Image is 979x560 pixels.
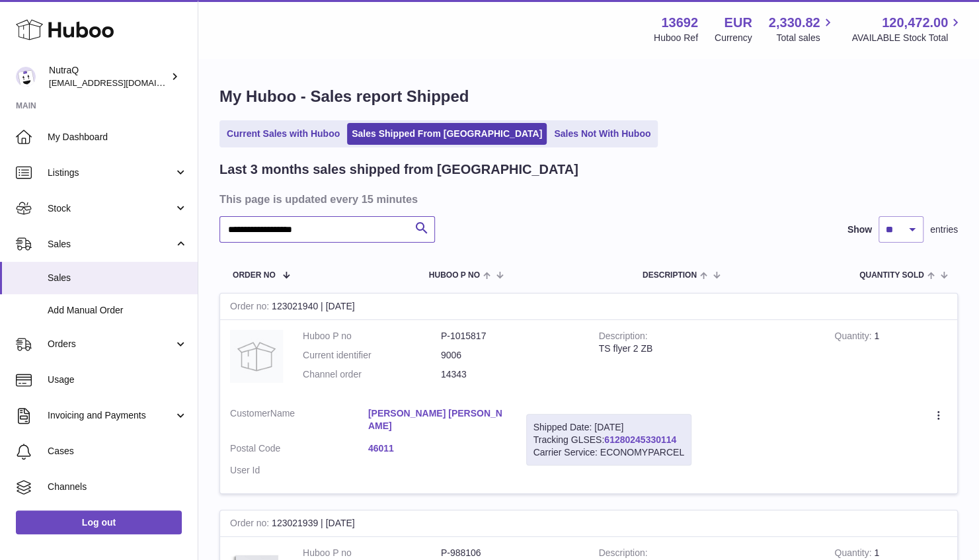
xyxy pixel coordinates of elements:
[930,223,958,236] span: entries
[303,368,441,381] dt: Channel order
[303,330,441,342] dt: Huboo P no
[16,510,182,534] a: Log out
[303,349,441,362] dt: Current identifier
[769,14,836,44] a: 2,330.82 Total sales
[222,123,344,145] a: Current Sales with Huboo
[48,272,188,284] span: Sales
[220,294,957,320] div: 123021940 | [DATE]
[48,131,188,143] span: My Dashboard
[604,434,676,445] a: 61280245330114
[230,518,272,532] strong: Order no
[48,374,188,386] span: Usage
[230,330,283,383] img: no-photo.jpg
[48,445,188,458] span: Cases
[533,446,684,459] div: Carrier Service: ECONOMYPARCEL
[851,14,963,44] a: 120,472.00 AVAILABLE Stock Total
[654,32,698,44] div: Huboo Ref
[441,547,579,559] dd: P-988106
[233,271,276,280] span: Order No
[230,442,368,458] dt: Postal Code
[219,192,955,206] h3: This page is updated every 15 minutes
[882,14,948,32] span: 120,472.00
[49,64,168,89] div: NutraQ
[599,342,815,355] div: TS flyer 2 ZB
[49,77,194,88] span: [EMAIL_ADDRESS][DOMAIN_NAME]
[48,409,174,422] span: Invoicing and Payments
[834,331,874,344] strong: Quantity
[48,338,174,350] span: Orders
[599,331,648,344] strong: Description
[715,32,752,44] div: Currency
[441,349,579,362] dd: 9006
[441,368,579,381] dd: 14343
[219,86,958,107] h1: My Huboo - Sales report Shipped
[303,547,441,559] dt: Huboo P no
[48,167,174,179] span: Listings
[824,320,957,397] td: 1
[441,330,579,342] dd: P-1015817
[776,32,835,44] span: Total sales
[526,414,691,466] div: Tracking GLSES:
[859,271,924,280] span: Quantity Sold
[220,510,957,537] div: 123021939 | [DATE]
[368,442,506,455] a: 46011
[48,202,174,215] span: Stock
[661,14,698,32] strong: 13692
[533,421,684,434] div: Shipped Date: [DATE]
[230,301,272,315] strong: Order no
[724,14,752,32] strong: EUR
[48,238,174,251] span: Sales
[549,123,655,145] a: Sales Not With Huboo
[847,223,872,236] label: Show
[851,32,963,44] span: AVAILABLE Stock Total
[769,14,820,32] span: 2,330.82
[230,407,368,436] dt: Name
[16,67,36,87] img: log@nutraq.com
[230,408,270,419] span: Customer
[48,304,188,317] span: Add Manual Order
[368,407,506,432] a: [PERSON_NAME] [PERSON_NAME]
[429,271,480,280] span: Huboo P no
[643,271,697,280] span: Description
[48,481,188,493] span: Channels
[219,161,578,179] h2: Last 3 months sales shipped from [GEOGRAPHIC_DATA]
[230,464,368,477] dt: User Id
[347,123,547,145] a: Sales Shipped From [GEOGRAPHIC_DATA]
